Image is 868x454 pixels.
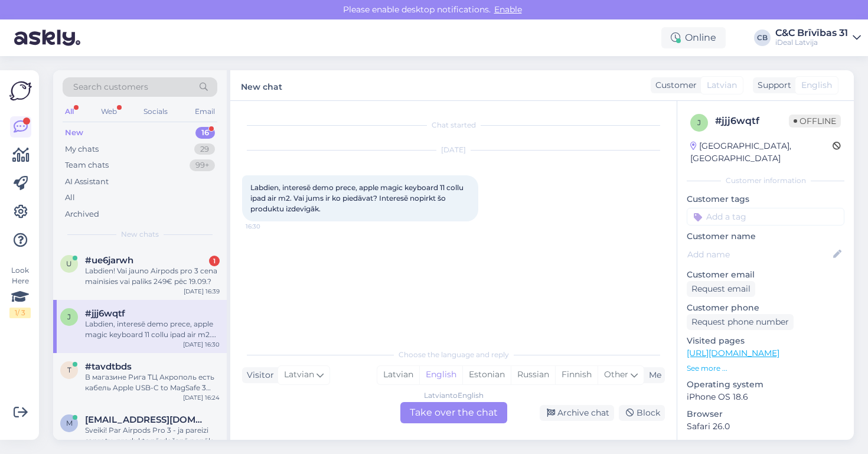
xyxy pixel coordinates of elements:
div: [DATE] [242,145,665,155]
div: 16 [195,127,215,139]
span: Other [604,369,628,380]
div: Sveiki! Par Airpods Pro 3 - ja pareizi saprotu, produkts pārdošanā nonāk 19.09, bet pašlaik pieej... [85,425,220,446]
span: #jjj6wqtf [85,308,125,319]
div: Take over the chat [400,402,507,423]
div: Latvian [377,366,419,384]
div: English [419,366,462,384]
div: C&C Brīvības 31 [775,28,848,38]
span: Latvian [284,368,314,381]
span: 16:30 [246,222,290,231]
span: Latvian [707,79,737,92]
div: My chats [65,143,99,155]
span: t [67,365,71,374]
p: Safari 26.0 [687,420,844,433]
div: Latvian to English [424,390,484,401]
span: #tavdtbds [85,361,132,372]
div: Visitor [242,369,274,381]
div: # jjj6wqtf [715,114,789,128]
div: В магазине Рига ТЦ Акрополь есть кабель Apple USB-C to MagSafe 3 Charge Cable 2m White ? [85,372,220,393]
div: All [63,104,76,119]
div: Customer information [687,175,844,186]
p: Customer email [687,269,844,281]
a: C&C Brīvības 31iDeal Latvija [775,28,861,47]
div: Labdien, interesē demo prece, apple magic keyboard 11 collu ipad air m2. Vai jums ir ko piedāvat?... [85,319,220,340]
img: Askly Logo [9,80,32,102]
div: All [65,192,75,204]
div: Choose the language and reply [242,350,665,360]
span: j [697,118,701,127]
label: New chat [241,77,282,93]
p: Customer name [687,230,844,243]
div: Me [644,369,661,381]
div: AI Assistant [65,176,109,188]
span: Offline [789,115,841,128]
span: mikssalna@gmail.com [85,414,208,425]
div: New [65,127,83,139]
div: 29 [194,143,215,155]
div: Chat started [242,120,665,130]
span: Search customers [73,81,148,93]
div: 1 / 3 [9,308,31,318]
p: Browser [687,408,844,420]
div: Block [619,405,665,421]
span: Enable [491,4,526,15]
div: Archived [65,208,99,220]
a: [URL][DOMAIN_NAME] [687,348,779,358]
p: Customer tags [687,193,844,205]
div: CB [754,30,771,46]
div: Socials [141,104,170,119]
span: New chats [121,229,159,240]
span: j [67,312,71,321]
div: Finnish [555,366,598,384]
p: Customer phone [687,302,844,314]
div: Email [192,104,217,119]
div: Request phone number [687,314,794,330]
div: Russian [511,366,555,384]
div: 99+ [190,159,215,171]
input: Add a tag [687,208,844,226]
div: [DATE] 16:39 [184,287,220,296]
input: Add name [687,248,831,261]
div: Team chats [65,159,109,171]
p: Operating system [687,378,844,391]
div: Look Here [9,265,31,318]
div: Web [99,104,119,119]
div: Customer [651,79,697,92]
span: English [801,79,832,92]
div: Online [661,27,726,48]
p: See more ... [687,363,844,374]
div: 1 [209,256,220,266]
div: iDeal Latvija [775,38,848,47]
span: #ue6jarwh [85,255,133,266]
span: u [66,259,72,268]
p: iPhone OS 18.6 [687,391,844,403]
span: m [66,419,73,427]
div: [GEOGRAPHIC_DATA], [GEOGRAPHIC_DATA] [690,140,833,165]
div: Estonian [462,366,511,384]
div: Support [753,79,791,92]
div: Archive chat [540,405,614,421]
div: Request email [687,281,755,297]
div: [DATE] 16:24 [183,393,220,402]
div: Labdien! Vai jauno Airpods pro 3 cena mainīsies vai paliks 249€ pēc 19.09.? [85,266,220,287]
span: Labdien, interesē demo prece, apple magic keyboard 11 collu ipad air m2. Vai jums ir ko piedāvat?... [250,183,465,213]
div: [DATE] 16:30 [183,340,220,349]
p: Visited pages [687,335,844,347]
